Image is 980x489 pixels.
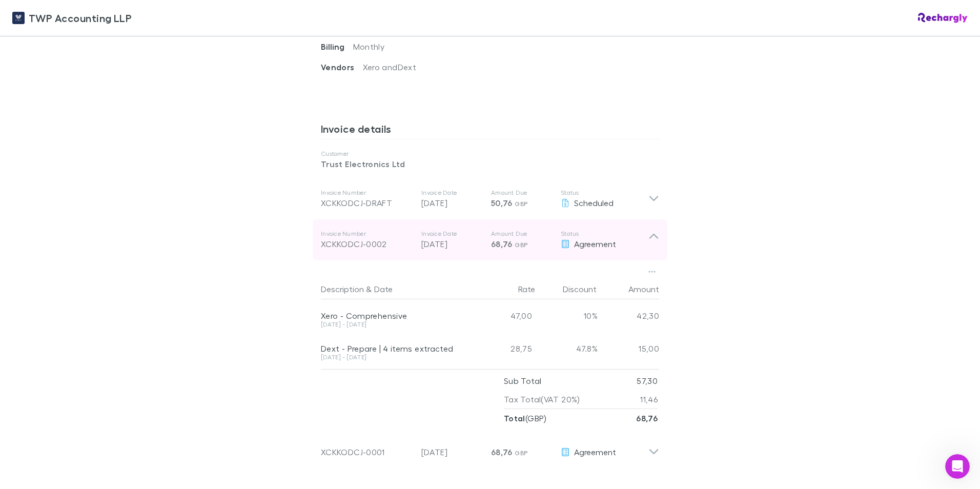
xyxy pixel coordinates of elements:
div: Invoice NumberXCKKODCJ-0002Invoice Date[DATE]Amount Due68,76 GBPStatusAgreement [313,219,667,260]
button: Description [321,279,364,299]
div: XCKKODCJ-0001 [321,446,413,458]
p: Invoice Number [321,189,413,197]
div: Xero - Comprehensive [321,311,471,321]
span: Agreement [574,239,616,249]
p: Amount Due [491,189,553,197]
div: 47,00 [475,299,536,332]
div: Dext - Prepare | 4 items extracted [321,343,471,354]
span: Xero and Dext [363,62,416,72]
p: Amount Due [491,230,553,238]
span: 50,76 [491,198,513,208]
span: Vendors [321,62,363,72]
div: 28,75 [475,332,536,365]
p: [DATE] [421,238,483,250]
div: & [321,279,471,299]
span: TWP Accounting LLP [29,10,132,26]
p: [DATE] [421,197,483,209]
span: 68,76 [491,239,513,249]
strong: 68,76 [636,413,658,423]
div: Invoice NumberXCKKODCJ-DRAFTInvoice Date[DATE]Amount Due50,76 GBPStatusScheduled [313,178,667,219]
p: Invoice Date [421,230,483,238]
span: Scheduled [574,198,614,208]
p: Invoice Date [421,189,483,197]
div: 42,30 [598,299,659,332]
p: 57,30 [637,372,658,390]
div: 10% [536,299,598,332]
span: GBP [515,449,527,457]
h3: Invoice details [321,123,659,139]
img: Rechargly Logo [918,13,968,23]
div: [DATE] - [DATE] [321,321,471,328]
span: GBP [515,241,527,249]
p: Status [561,230,648,238]
button: Date [374,279,393,299]
p: ( GBP ) [504,409,547,427]
span: Monthly [353,42,385,51]
p: Tax Total (VAT 20%) [504,390,580,409]
div: XCKKODCJ-0002 [321,238,413,250]
span: 68,76 [491,447,513,457]
div: XCKKODCJ-0001[DATE]68,76 GBPAgreement [313,427,667,468]
span: Agreement [574,447,616,457]
p: 11,46 [640,390,658,409]
img: TWP Accounting LLP's Logo [12,12,25,24]
strong: Total [504,413,525,423]
span: GBP [515,200,527,208]
div: 15,00 [598,332,659,365]
div: 47.8% [536,332,598,365]
span: Billing [321,42,353,52]
p: Invoice Number [321,230,413,238]
iframe: Intercom live chat [945,454,970,479]
p: Trust Electronics Ltd [321,158,659,170]
div: [DATE] - [DATE] [321,354,471,360]
div: XCKKODCJ-DRAFT [321,197,413,209]
p: [DATE] [421,446,483,458]
p: Status [561,189,648,197]
p: Sub Total [504,372,541,390]
p: Customer [321,150,659,158]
